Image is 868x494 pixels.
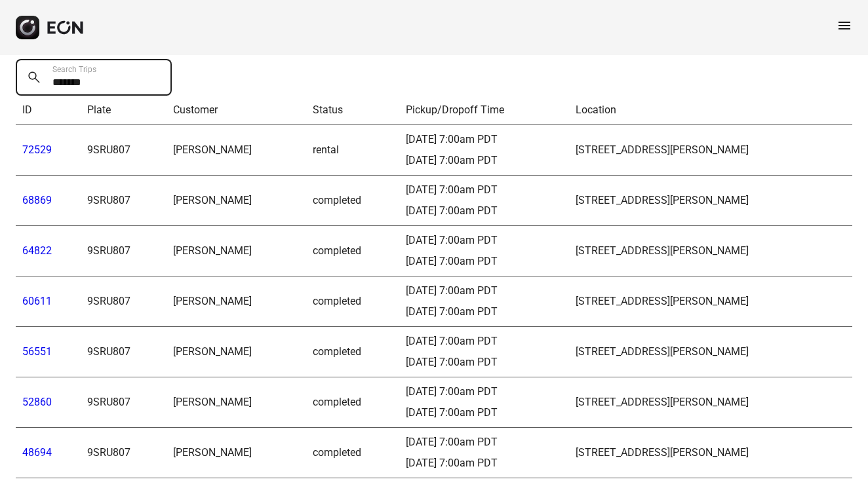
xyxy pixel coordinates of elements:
div: [DATE] 7:00am PDT [406,153,562,168]
div: [DATE] 7:00am PDT [406,405,562,421]
a: 68869 [22,194,52,206]
td: [PERSON_NAME] [167,377,306,428]
td: completed [306,327,400,377]
div: [DATE] 7:00am PDT [406,283,562,299]
div: [DATE] 7:00am PDT [406,203,562,219]
td: 9SRU807 [81,276,167,327]
th: Location [569,96,852,125]
div: [DATE] 7:00am PDT [406,304,562,320]
td: rental [306,125,400,176]
div: [DATE] 7:00am PDT [406,182,562,198]
td: [PERSON_NAME] [167,428,306,478]
div: [DATE] 7:00am PDT [406,354,562,370]
td: [STREET_ADDRESS][PERSON_NAME] [569,226,852,276]
td: [PERSON_NAME] [167,226,306,276]
th: Pickup/Dropoff Time [399,96,569,125]
td: [PERSON_NAME] [167,176,306,226]
div: [DATE] 7:00am PDT [406,132,562,147]
div: [DATE] 7:00am PDT [406,384,562,400]
td: [STREET_ADDRESS][PERSON_NAME] [569,428,852,478]
th: ID [16,96,81,125]
td: completed [306,428,400,478]
td: 9SRU807 [81,327,167,377]
td: [STREET_ADDRESS][PERSON_NAME] [569,125,852,176]
td: completed [306,276,400,327]
td: [STREET_ADDRESS][PERSON_NAME] [569,377,852,428]
td: [STREET_ADDRESS][PERSON_NAME] [569,176,852,226]
div: [DATE] 7:00am PDT [406,333,562,349]
td: 9SRU807 [81,377,167,428]
div: [DATE] 7:00am PDT [406,434,562,450]
td: 9SRU807 [81,176,167,226]
a: 48694 [22,446,52,459]
td: 9SRU807 [81,428,167,478]
div: [DATE] 7:00am PDT [406,455,562,471]
label: Search Trips [52,64,96,75]
th: Plate [81,96,167,125]
td: completed [306,226,400,276]
td: completed [306,176,400,226]
td: 9SRU807 [81,226,167,276]
span: menu [837,18,852,33]
td: completed [306,377,400,428]
a: 60611 [22,295,52,307]
a: 72529 [22,143,52,156]
div: [DATE] 7:00am PDT [406,254,562,269]
a: 56551 [22,345,52,358]
td: [PERSON_NAME] [167,327,306,377]
div: [DATE] 7:00am PDT [406,233,562,248]
td: 9SRU807 [81,125,167,176]
td: [PERSON_NAME] [167,276,306,327]
th: Customer [167,96,306,125]
a: 64822 [22,244,52,257]
td: [STREET_ADDRESS][PERSON_NAME] [569,276,852,327]
th: Status [306,96,400,125]
td: [PERSON_NAME] [167,125,306,176]
td: [STREET_ADDRESS][PERSON_NAME] [569,327,852,377]
a: 52860 [22,396,52,408]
